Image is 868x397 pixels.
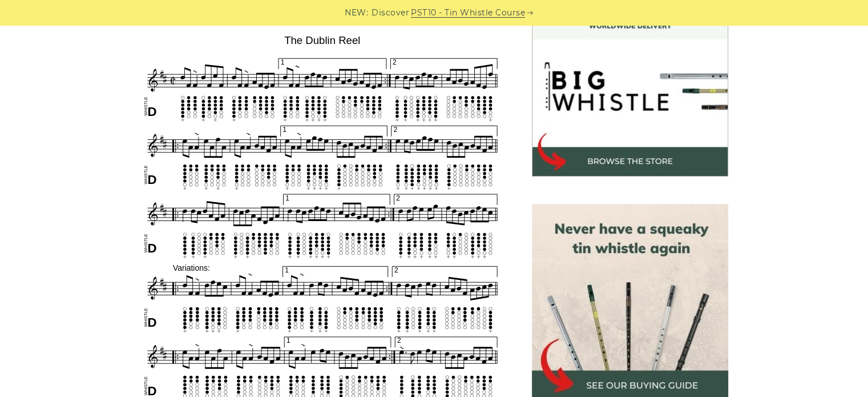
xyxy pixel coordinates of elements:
span: Discover [372,6,409,19]
span: NEW: [345,6,368,19]
a: PST10 - Tin Whistle Course [411,6,525,19]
